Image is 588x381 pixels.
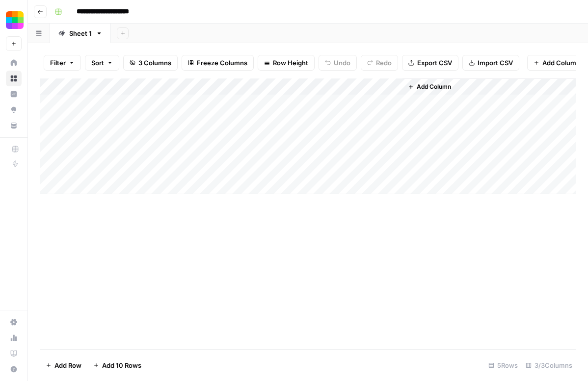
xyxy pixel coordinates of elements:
button: Undo [319,55,357,71]
a: Settings [6,314,22,330]
span: Redo [376,58,392,68]
button: Add Column [527,55,587,71]
span: Add Column [417,82,451,91]
a: Usage [6,330,22,346]
span: Row Height [273,58,308,68]
button: Add Column [404,80,455,93]
span: Import CSV [478,58,513,68]
span: Export CSV [417,58,452,68]
a: Learning Hub [6,346,22,361]
div: 5 Rows [484,357,522,373]
a: Insights [6,86,22,102]
span: Add Column [542,58,580,68]
div: Sheet 1 [69,28,92,38]
button: Export CSV [402,55,458,71]
span: Filter [50,58,66,68]
span: Sort [91,58,104,68]
button: 3 Columns [123,55,178,71]
a: Opportunities [6,102,22,118]
button: Redo [361,55,398,71]
span: 3 Columns [138,58,171,68]
span: Add 10 Rows [102,360,141,370]
button: Row Height [258,55,315,71]
img: Smallpdf Logo [6,11,24,29]
button: Freeze Columns [182,55,254,71]
a: Sheet 1 [50,24,111,43]
a: Home [6,55,22,71]
button: Filter [44,55,81,71]
a: Browse [6,71,22,86]
a: Your Data [6,118,22,133]
button: Add Row [40,357,87,373]
button: Add 10 Rows [87,357,147,373]
span: Add Row [54,360,81,370]
div: 3/3 Columns [522,357,576,373]
button: Import CSV [462,55,519,71]
button: Help + Support [6,361,22,377]
button: Sort [85,55,119,71]
span: Freeze Columns [197,58,247,68]
span: Undo [334,58,350,68]
button: Workspace: Smallpdf [6,8,22,32]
